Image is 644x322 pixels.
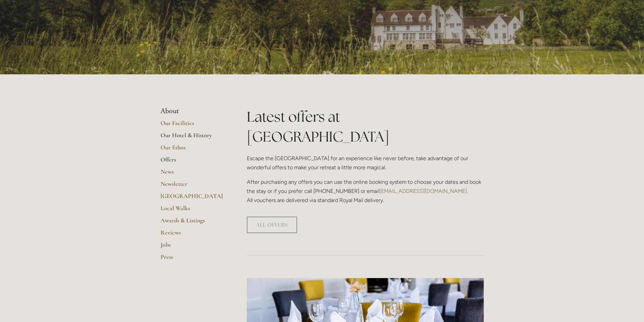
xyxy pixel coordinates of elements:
[247,107,484,147] h1: Latest offers at [GEOGRAPHIC_DATA]
[161,119,225,131] a: Our Facilities
[161,192,225,204] a: [GEOGRAPHIC_DATA]
[161,217,225,229] a: Awards & Listings
[379,188,467,194] a: [EMAIL_ADDRESS][DOMAIN_NAME]
[247,154,484,172] p: Escape the [GEOGRAPHIC_DATA] for an experience like never before, take advantage of our wonderful...
[161,168,225,180] a: News
[161,204,225,217] a: Local Walks
[161,144,225,156] a: Our Ethos
[247,217,297,233] a: ALL OFFERS
[161,241,225,253] a: Jobs
[161,131,225,144] a: Our Hotel & History
[161,156,225,168] a: Offers
[161,107,225,116] li: About
[161,229,225,241] a: Reviews
[161,180,225,192] a: Newsletter
[247,177,484,205] p: After purchasing any offers you can use the online booking system to choose your dates and book t...
[161,253,225,265] a: Press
